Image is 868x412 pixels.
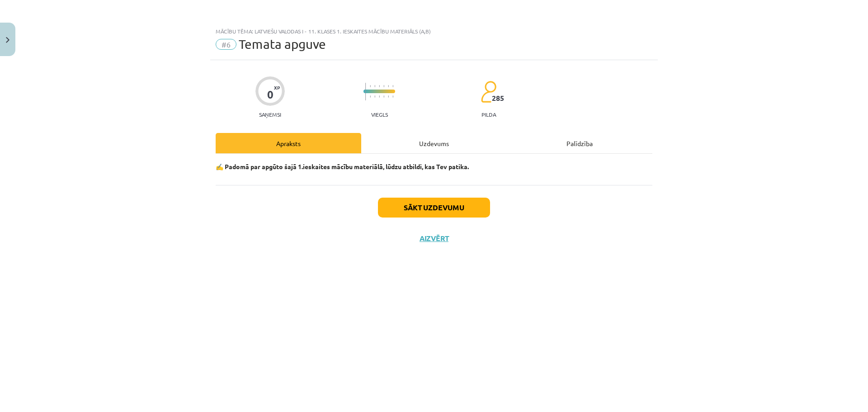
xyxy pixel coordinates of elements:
[392,85,393,87] img: icon-short-line-57e1e144782c952c97e751825c79c345078a6d821885a25fce030b3d8c18986b.svg
[388,95,389,98] img: icon-short-line-57e1e144782c952c97e751825c79c345078a6d821885a25fce030b3d8c18986b.svg
[239,37,326,52] span: Temata apguve
[388,85,389,87] img: icon-short-line-57e1e144782c952c97e751825c79c345078a6d821885a25fce030b3d8c18986b.svg
[216,39,236,50] span: #6
[370,95,371,98] img: icon-short-line-57e1e144782c952c97e751825c79c345078a6d821885a25fce030b3d8c18986b.svg
[481,81,496,103] img: students-c634bb4e5e11cddfef0936a35e636f08e4e9abd3cc4e673bd6f9a4125e45ecb1.svg
[365,83,366,100] img: icon-long-line-d9ea69661e0d244f92f715978eff75569469978d946b2353a9bb055b3ed8787d.svg
[383,95,384,98] img: icon-short-line-57e1e144782c952c97e751825c79c345078a6d821885a25fce030b3d8c18986b.svg
[216,28,652,34] div: Mācību tēma: Latviešu valodas i - 11. klases 1. ieskaites mācību materiāls (a,b)
[371,111,388,118] p: Viegls
[417,234,451,243] button: Aizvērt
[267,88,274,101] div: 0
[374,85,375,87] img: icon-short-line-57e1e144782c952c97e751825c79c345078a6d821885a25fce030b3d8c18986b.svg
[216,162,469,170] strong: ✍️ Padomā par apgūto šajā 1.ieskaites mācību materiālā, lūdzu atbildi, kas Tev patika.
[507,133,652,153] div: Palīdzība
[216,133,361,153] div: Apraksts
[379,85,380,87] img: icon-short-line-57e1e144782c952c97e751825c79c345078a6d821885a25fce030b3d8c18986b.svg
[274,85,280,90] span: XP
[255,111,285,118] p: Saņemsi
[383,85,384,87] img: icon-short-line-57e1e144782c952c97e751825c79c345078a6d821885a25fce030b3d8c18986b.svg
[361,133,507,153] div: Uzdevums
[374,95,375,98] img: icon-short-line-57e1e144782c952c97e751825c79c345078a6d821885a25fce030b3d8c18986b.svg
[6,37,9,43] img: icon-close-lesson-0947bae3869378f0d4975bcd49f059093ad1ed9edebbc8119c70593378902aed.svg
[370,85,371,87] img: icon-short-line-57e1e144782c952c97e751825c79c345078a6d821885a25fce030b3d8c18986b.svg
[392,95,393,98] img: icon-short-line-57e1e144782c952c97e751825c79c345078a6d821885a25fce030b3d8c18986b.svg
[492,94,504,102] span: 285
[481,111,496,118] p: pilda
[378,198,490,218] button: Sākt uzdevumu
[379,95,380,98] img: icon-short-line-57e1e144782c952c97e751825c79c345078a6d821885a25fce030b3d8c18986b.svg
